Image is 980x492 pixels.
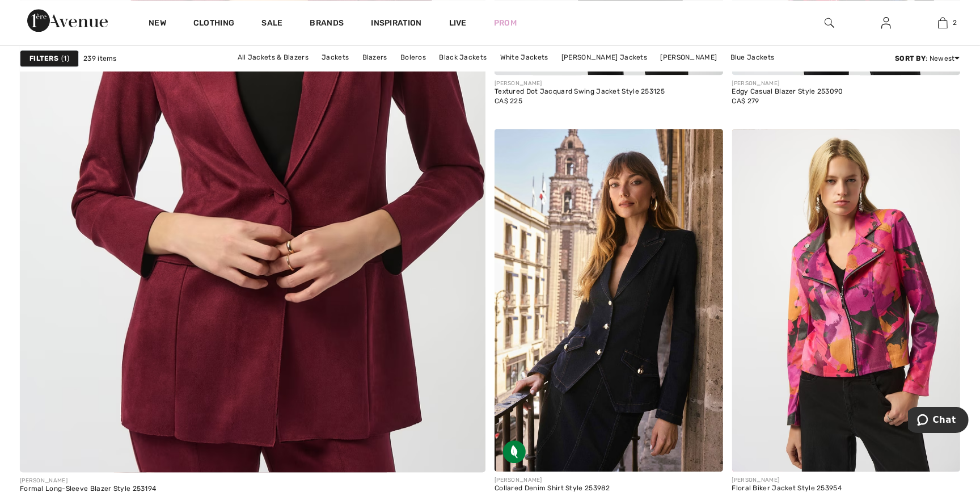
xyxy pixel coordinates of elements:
a: Black Jackets [433,50,492,65]
div: [PERSON_NAME] [495,79,665,88]
div: : Newest [895,53,960,64]
span: CA$ 225 [495,97,522,105]
div: [PERSON_NAME] [495,476,610,485]
img: My Info [881,16,891,30]
span: 239 items [83,53,117,64]
img: 1ère Avenue [27,9,108,32]
div: [PERSON_NAME] [732,476,842,485]
a: Boleros [395,50,432,65]
span: Inspiration [371,18,421,30]
a: Live [449,17,467,29]
a: All Jackets & Blazers [232,50,314,65]
div: Edgy Casual Blazer Style 253090 [732,88,843,96]
img: Sustainable Fabric [503,440,526,463]
img: search the website [825,16,834,30]
a: 2 [915,16,970,30]
a: [PERSON_NAME] Jackets [556,50,653,65]
iframe: Opens a widget where you can chat to one of our agents [908,407,969,435]
a: Brands [310,18,344,30]
img: Floral Biker Jacket Style 253954. Black/Multi [732,129,961,472]
img: My Bag [938,16,948,30]
a: White Jackets [495,50,554,65]
a: Sign In [872,16,900,30]
span: CA$ 279 [732,97,759,105]
strong: Sort By [895,54,926,62]
a: Blazers [357,50,393,65]
a: Sale [261,18,282,30]
a: Jackets [316,50,354,65]
span: 1 [61,53,69,64]
span: 2 [953,18,957,28]
div: [PERSON_NAME] [732,79,843,88]
a: [PERSON_NAME] [655,50,723,65]
div: Textured Dot Jacquard Swing Jacket Style 253125 [495,88,665,96]
a: Clothing [193,18,234,30]
a: New [149,18,166,30]
strong: Filters [29,53,58,64]
img: Collared Denim Shirt Style 253982. Indigo [495,129,723,472]
a: Prom [494,17,517,29]
div: [PERSON_NAME] [20,477,156,485]
a: Blue Jackets [725,50,780,65]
